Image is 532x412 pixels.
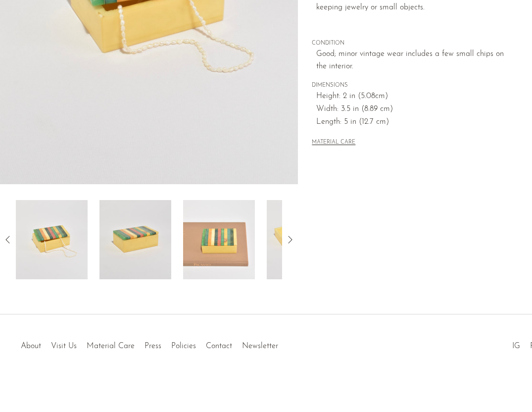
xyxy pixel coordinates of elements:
a: Policies [171,342,196,350]
img: Striped Italian Jewelry Box [267,200,339,279]
ul: Quick links [16,334,283,353]
a: IG [512,342,520,350]
span: Length: 5 in (12.7 cm) [316,116,516,129]
a: Material Care [87,342,135,350]
span: Height: 2 in (5.08cm) [316,90,516,103]
span: Width: 3.5 in (8.89 cm) [316,103,516,116]
img: Striped Italian Jewelry Box [99,200,171,279]
button: MATERIAL CARE [312,139,355,147]
span: DIMENSIONS [312,81,516,90]
img: Striped Italian Jewelry Box [183,200,255,279]
img: Striped Italian Jewelry Box [16,200,88,279]
span: CONDITION [312,39,516,48]
a: Press [145,342,161,350]
a: About [21,342,41,350]
span: Good; minor vintage wear includes a few small chips on the interior. [316,48,516,73]
a: Visit Us [51,342,77,350]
